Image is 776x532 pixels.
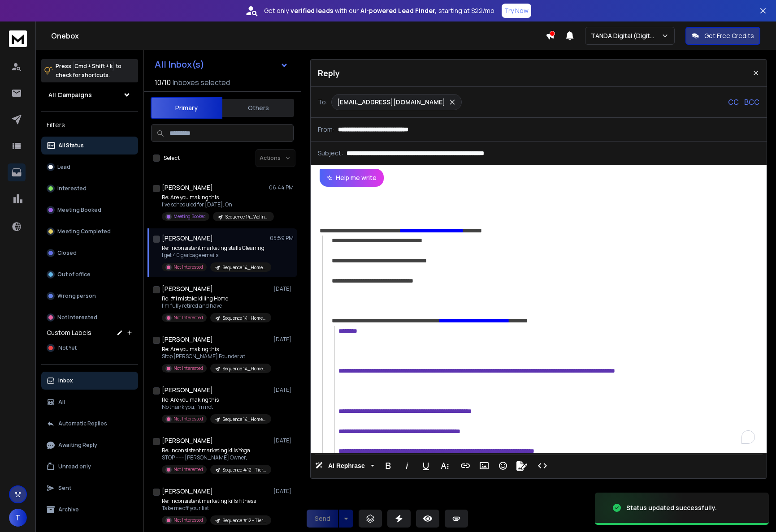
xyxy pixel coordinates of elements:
[476,457,493,475] button: Insert Image (⌘P)
[9,30,27,47] img: logo
[290,6,333,15] strong: verified leads
[313,457,376,475] button: AI Rephrase
[513,457,530,475] button: Signature
[591,31,661,40] p: TANDA Digital (Digital Sip)
[534,457,551,475] button: Code View
[380,457,397,475] button: Bold (⌘B)
[9,509,27,527] button: T
[326,462,367,470] span: AI Rephrase
[311,187,767,453] div: To enrich screen reader interactions, please activate Accessibility in Grammarly extension settings
[417,457,434,475] button: Underline (⌘U)
[436,457,453,475] button: More Text
[399,457,416,475] button: Italic (⌘I)
[494,457,512,475] button: Emoticons
[504,6,529,15] p: Try Now
[626,503,717,512] div: Status updated successfully.
[264,6,494,15] p: Get only with our starting at $22/mo
[51,30,546,41] h1: Onebox
[704,31,754,40] p: Get Free Credits
[457,457,474,475] button: Insert Link (⌘K)
[685,27,760,45] button: Get Free Credits
[502,4,531,18] button: Try Now
[360,6,437,15] strong: AI-powered Lead Finder,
